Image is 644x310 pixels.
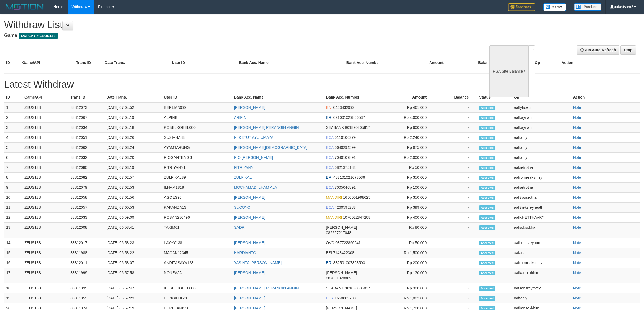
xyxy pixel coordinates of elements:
th: Op [533,58,559,68]
td: KOBELKOBEL000 [162,283,232,293]
td: AGOES90 [162,193,232,203]
span: 483101021678536 [333,175,365,180]
span: Accepted [479,261,495,265]
a: Note [573,125,581,130]
span: BCA [326,296,333,300]
td: Rp 300,000 [385,283,435,293]
th: Action [571,92,640,102]
td: 88812067 [68,113,104,123]
span: 082267217048 [326,231,351,235]
td: ZEUS138 [22,203,68,213]
td: aafsoksokha [512,223,571,238]
td: [DATE] 06:58:07 [104,258,162,268]
td: Rp 50,000 [385,163,435,173]
td: 6 [4,153,22,163]
a: Note [573,251,581,255]
a: Note [573,145,581,150]
a: Note [573,241,581,245]
td: Rp 399,000 [385,203,435,213]
td: aafsetrotha [512,183,571,193]
td: 1 [4,102,22,113]
td: - [435,193,477,203]
td: [DATE] 06:59:09 [104,213,162,223]
th: Trans ID [68,92,104,102]
h1: Latest Withdraw [4,79,640,90]
span: Accepted [479,205,495,210]
th: Balance [435,92,477,102]
td: aaflyhoeun [512,102,571,113]
th: Trans ID [74,58,103,68]
td: aafkaynarin [512,123,571,133]
th: Bank Acc. Number [344,58,398,68]
td: aafanarl [512,248,571,258]
th: Game/API [22,92,68,102]
td: [DATE] 07:04:19 [104,113,162,123]
td: Rp 80,000 [385,223,435,238]
a: Note [573,175,581,180]
td: ZEUS138 [22,173,68,183]
h1: Withdraw List [4,19,424,30]
img: Feedback.jpg [508,3,535,11]
a: FITRIYANY [234,165,253,170]
td: ZEUS138 [22,193,68,203]
span: 901890305817 [345,286,370,290]
th: Date Trans. [104,92,162,102]
a: Run Auto-Refresh [577,45,619,55]
td: FITRIYANY1 [162,163,232,173]
span: BNI [326,105,332,110]
td: RIOGANTENGG [162,153,232,163]
a: Note [573,296,581,300]
a: Note [573,225,581,230]
a: Note [573,155,581,160]
td: 4 [4,133,22,143]
a: YASINTA [PERSON_NAME] [234,261,282,265]
span: 4260595283 [335,205,356,210]
th: Bank Acc. Name [237,58,344,68]
a: SUCOYO [234,205,250,210]
td: TAKIM01 [162,223,232,238]
td: [DATE] 06:58:23 [104,238,162,248]
a: Note [573,165,581,170]
span: BCA [326,205,333,210]
td: - [435,143,477,153]
td: - [435,283,477,293]
td: 88812034 [68,123,104,133]
span: BCA [326,135,333,140]
td: [DATE] 06:57:47 [104,283,162,293]
a: RIO [PERSON_NAME] [234,155,273,160]
a: Note [573,215,581,220]
td: KOBELKOBEL000 [162,123,232,133]
span: 7148422308 [333,251,354,255]
td: ZEUS138 [22,283,68,293]
td: Rp 1,500,000 [385,248,435,258]
td: 12 [4,213,22,223]
td: ZEUS138 [22,268,68,283]
th: Bank Acc. Number [324,92,385,102]
td: ZEUS138 [22,213,68,223]
span: Accepted [479,146,495,150]
a: MOCHAMAD ILHAM ALA [234,185,277,190]
span: BRI [326,115,332,120]
td: - [435,183,477,193]
td: [DATE] 06:57:23 [104,293,162,303]
td: Rp 350,000 [385,193,435,203]
td: 88811959 [68,293,104,303]
td: 88812058 [68,193,104,203]
td: - [435,133,477,143]
span: Accepted [479,251,495,255]
img: Button%20Memo.svg [543,3,566,11]
td: ZEUS138 [22,102,68,113]
td: Rp 2,000,000 [385,153,435,163]
td: 88812051 [68,133,104,143]
span: BRI [326,261,332,265]
td: 88812062 [68,143,104,153]
span: MANDIRI [326,215,342,220]
td: [DATE] 07:04:18 [104,123,162,133]
th: ID [4,92,22,102]
td: - [435,203,477,213]
td: 15 [4,248,22,258]
div: PGA Site Balance / [489,45,528,97]
td: [DATE] 07:03:24 [104,143,162,153]
td: 3 [4,123,22,133]
td: 10 [4,193,22,203]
